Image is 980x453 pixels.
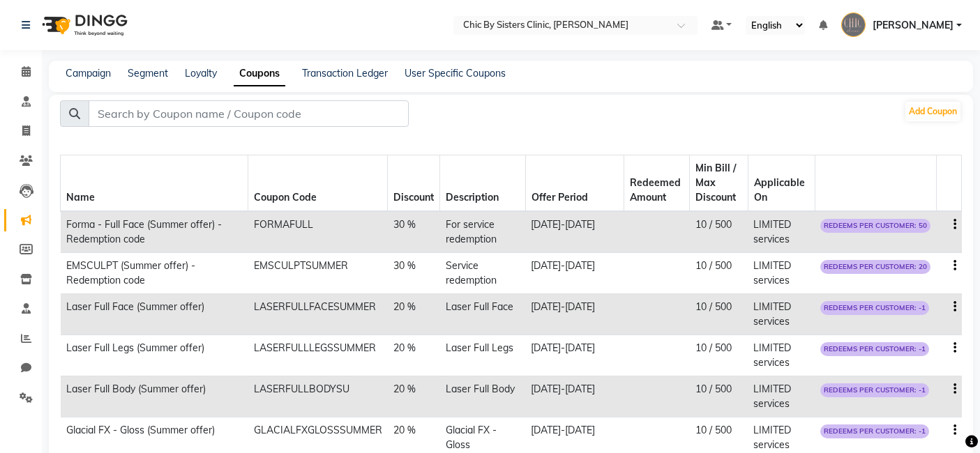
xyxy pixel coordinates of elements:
td: 10 / 500 [690,211,748,253]
td: LASERFULLLEGSSUMMER [248,335,388,376]
span: - [561,341,565,354]
a: Transaction Ledger [302,67,388,79]
span: REDEEMS PER CUSTOMER: 20 [820,260,930,274]
span: - [561,259,565,272]
span: [DATE] [565,218,595,231]
span: REDEEMS PER CUSTOMER: -1 [820,301,929,315]
span: 20 % [393,300,416,313]
td: Service redemption [440,253,525,294]
td: LIMITED services [748,211,815,253]
span: REDEEMS PER CUSTOMER: -1 [820,342,929,356]
td: LASERFULLFACESUMMER [248,294,388,335]
span: [DATE] [531,341,561,354]
td: LIMITED services [748,294,815,335]
span: [DATE] [565,341,595,354]
span: [DATE] [531,383,561,395]
th: Discount [388,155,440,212]
a: User Specific Coupons [405,67,506,79]
img: logo [36,6,131,45]
span: [DATE] [565,259,595,272]
span: 20 % [393,424,416,436]
th: Min Bill / Max Discount [690,155,748,212]
span: [DATE] [531,424,561,436]
span: [PERSON_NAME] [873,18,953,33]
span: - [561,218,565,231]
td: For service redemption [440,211,525,253]
td: EMSCULPT (Summer offer) - Redemption code [61,253,248,294]
a: Loyalty [185,67,217,79]
th: Coupon Code [248,155,388,212]
td: 10 / 500 [690,253,748,294]
input: Search by Coupon name / Coupon code [89,100,409,127]
td: LIMITED services [748,335,815,376]
span: 30 % [393,218,416,231]
td: Laser Full Body (Summer offer) [61,376,248,417]
a: Segment [128,67,168,79]
th: Redeemed Amount [624,155,690,212]
span: 20 % [393,383,416,395]
td: 10 / 500 [690,294,748,335]
span: [DATE] [565,424,595,436]
button: Add Coupon [905,102,960,121]
span: 20 % [393,341,416,354]
td: LIMITED services [748,376,815,417]
span: REDEEMS PER CUSTOMER: 50 [820,219,930,233]
span: [DATE] [531,300,561,313]
td: Laser Full Face (Summer offer) [61,294,248,335]
td: LIMITED services [748,253,815,294]
span: - [561,383,565,395]
a: Coupons [234,61,285,86]
td: LASERFULLBODYSU [248,376,388,417]
td: 10 / 500 [690,376,748,417]
span: - [561,300,565,313]
td: Forma - Full Face (Summer offer) - Redemption code [61,211,248,253]
th: Applicable On [748,155,815,212]
span: REDEEMS PER CUSTOMER: -1 [820,424,929,438]
span: [DATE] [565,300,595,313]
span: [DATE] [565,383,595,395]
span: - [561,424,565,436]
td: FORMAFULL [248,211,388,253]
td: EMSCULPTSUMMER [248,253,388,294]
td: Laser Full Body [440,376,525,417]
span: 30 % [393,259,416,272]
td: Laser Full Legs [440,335,525,376]
td: 10 / 500 [690,335,748,376]
td: Laser Full Face [440,294,525,335]
span: [DATE] [531,259,561,272]
span: REDEEMS PER CUSTOMER: -1 [820,383,929,397]
th: Offer Period [525,155,624,212]
img: EILISH FOX [841,13,866,37]
span: [DATE] [531,218,561,231]
td: Laser Full Legs (Summer offer) [61,335,248,376]
th: Name [61,155,248,212]
th: Description [440,155,525,212]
